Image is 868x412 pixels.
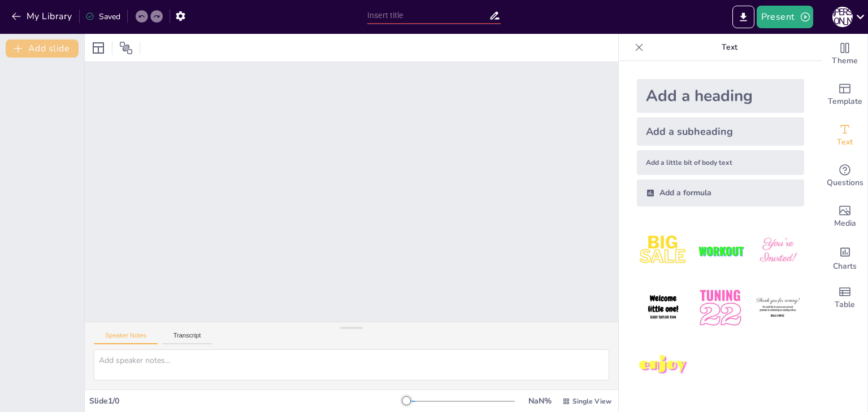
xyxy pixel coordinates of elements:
img: 1.jpeg [637,225,689,277]
span: Single View [572,397,611,406]
div: Add a table [822,278,867,318]
span: Table [835,299,855,311]
div: NaN % [526,396,553,406]
button: Present [757,6,813,28]
div: Add a subheading [637,117,804,146]
span: Position [119,41,133,55]
div: Я [PERSON_NAME] [832,7,853,27]
div: Add a formula [637,179,804,207]
span: Media [834,217,856,230]
span: Questions [827,177,863,189]
div: Add text boxes [822,115,867,156]
div: Layout [89,39,107,57]
input: Insert title [367,7,489,24]
button: Add slide [6,40,79,58]
button: My Library [8,7,77,25]
div: Add a little bit of body text [637,150,804,175]
div: Get real-time input from your audience [822,156,867,196]
div: Add a heading [637,79,804,113]
button: Speaker Notes [94,332,158,344]
div: Saved [85,11,120,22]
img: 2.jpeg [694,225,747,277]
p: Text [648,34,811,61]
img: 4.jpeg [637,282,689,334]
div: Add charts and graphs [822,237,867,278]
div: Change the overall theme [822,34,867,74]
div: Slide 1 / 0 [89,396,406,406]
span: Charts [833,260,857,273]
img: 5.jpeg [694,282,747,334]
button: Transcript [162,332,212,344]
span: Text [837,136,853,148]
img: 3.jpeg [752,225,804,277]
img: 7.jpeg [637,339,689,392]
img: 6.jpeg [752,282,804,334]
div: Add images, graphics, shapes or video [822,196,867,237]
div: Add ready made slides [822,74,867,115]
button: Export to PowerPoint [732,6,754,28]
span: Theme [832,55,858,67]
span: Template [828,95,862,108]
button: Я [PERSON_NAME] [832,6,853,28]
